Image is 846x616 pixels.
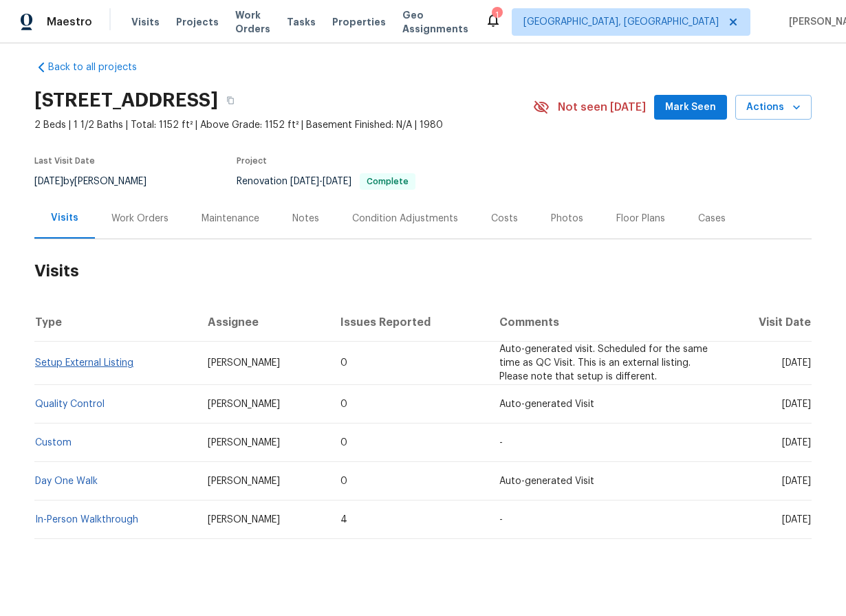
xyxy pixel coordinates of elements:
div: Work Orders [111,212,169,225]
span: [DATE] [782,438,811,448]
span: 4 [340,515,347,525]
div: Cases [698,212,726,225]
span: 0 [340,476,347,486]
div: 1 [492,8,501,22]
div: Costs [491,212,518,225]
span: 0 [340,399,347,409]
span: [DATE] [290,177,319,186]
span: [PERSON_NAME] [208,438,280,448]
span: Not seen [DATE] [558,100,646,114]
span: Auto-generated visit. Scheduled for the same time as QC Visit. This is an external listing. Pleas... [499,344,708,382]
span: [PERSON_NAME] [208,358,280,368]
span: [DATE] [782,476,811,486]
span: - [290,177,351,186]
span: Complete [361,177,414,186]
div: Maintenance [202,212,259,225]
button: Copy Address [218,88,243,113]
span: [PERSON_NAME] [208,515,280,525]
span: Renovation [237,177,415,186]
span: Properties [332,15,386,29]
a: In-Person Walkthrough [35,515,138,525]
th: Comments [488,303,722,342]
div: Visits [51,211,78,225]
span: Work Orders [235,8,270,36]
span: [DATE] [782,399,811,409]
button: Actions [735,95,812,120]
div: Condition Adjustments [352,212,458,225]
span: 0 [340,438,347,448]
a: Custom [35,438,72,448]
span: 0 [340,358,347,368]
span: Maestro [47,15,92,29]
span: Last Visit Date [34,157,95,165]
span: [PERSON_NAME] [208,399,280,409]
span: Auto-generated Visit [499,476,594,486]
div: Notes [292,212,319,225]
span: 2 Beds | 1 1/2 Baths | Total: 1152 ft² | Above Grade: 1152 ft² | Basement Finished: N/A | 1980 [34,118,533,132]
h2: [STREET_ADDRESS] [34,93,218,107]
span: Geo Assignments [402,8,468,36]
div: by [PERSON_NAME] [34,173,163,190]
span: Visits [131,15,160,29]
span: Tasks [287,17,316,27]
th: Issues Reported [329,303,488,342]
a: Quality Control [35,399,105,409]
span: [DATE] [782,515,811,525]
span: Project [237,157,267,165]
h2: Visits [34,239,812,303]
a: Day One Walk [35,476,98,486]
span: [DATE] [34,177,63,186]
span: [DATE] [782,358,811,368]
div: Photos [551,212,583,225]
th: Assignee [197,303,330,342]
span: [DATE] [323,177,351,186]
a: Back to all projects [34,60,166,74]
span: Auto-generated Visit [499,399,594,409]
span: [PERSON_NAME] [208,476,280,486]
span: [GEOGRAPHIC_DATA], [GEOGRAPHIC_DATA] [523,15,719,29]
div: Floor Plans [616,212,665,225]
th: Type [34,303,197,342]
span: - [499,515,503,525]
a: Setup External Listing [35,358,133,368]
th: Visit Date [722,303,812,342]
span: Mark Seen [665,99,716,116]
span: Actions [746,99,801,116]
button: Mark Seen [654,95,727,120]
span: - [499,438,503,448]
span: Projects [176,15,219,29]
